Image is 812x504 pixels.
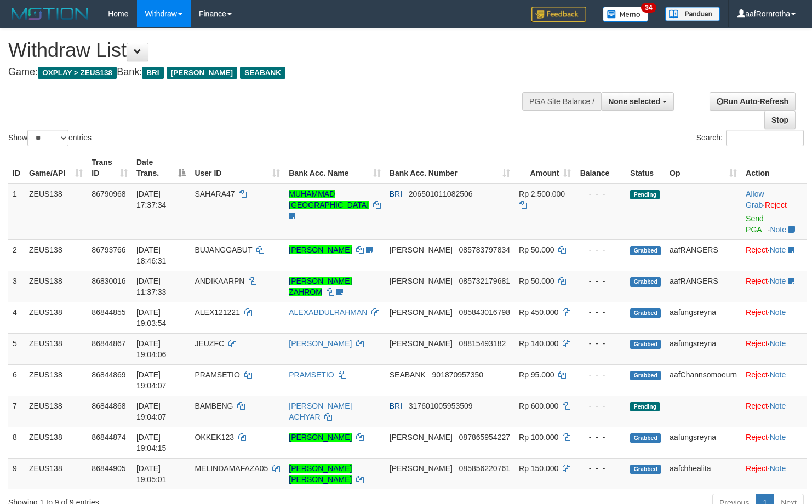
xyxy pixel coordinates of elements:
span: 86793766 [92,245,125,254]
button: None selected [601,92,674,111]
div: - - - [580,400,621,411]
span: Rp 2.500.000 [519,190,565,198]
a: MUHAMMAD [GEOGRAPHIC_DATA] [289,190,369,209]
span: [DATE] 19:05:01 [136,464,167,484]
td: ZEUS138 [25,239,87,271]
span: BAMBENG [195,402,233,410]
span: 86844867 [92,339,125,348]
th: ID [8,152,25,184]
span: Copy 085732179681 to clipboard [459,277,510,285]
span: BRI [390,402,402,410]
a: [PERSON_NAME] [PERSON_NAME] [289,464,352,484]
span: BUJANGGABUT [195,245,252,254]
span: [DATE] 19:04:06 [136,339,167,359]
td: aafchhealita [665,458,741,489]
a: Stop [764,111,796,129]
span: [PERSON_NAME] [390,277,453,285]
th: Date Trans.: activate to sort column descending [132,152,191,184]
th: Balance [575,152,626,184]
td: 9 [8,458,25,489]
td: · [741,396,807,427]
a: Reject [746,464,768,473]
span: Grabbed [630,308,661,318]
div: - - - [580,432,621,443]
td: aafChannsomoeurn [665,364,741,396]
a: Note [770,277,786,285]
td: ZEUS138 [25,271,87,302]
span: [PERSON_NAME] [167,67,237,79]
img: Feedback.jpg [531,7,586,22]
span: Rp 140.000 [519,339,558,348]
span: Pending [630,190,660,199]
td: · [741,184,807,240]
span: PRAMSETIO [195,370,239,379]
a: PRAMSETIO [289,370,334,379]
span: JEUZFC [195,339,224,348]
div: - - - [580,338,621,349]
a: Reject [746,370,768,379]
td: ZEUS138 [25,333,87,364]
th: Amount: activate to sort column ascending [514,152,575,184]
td: aafungsreyna [665,302,741,333]
td: · [741,364,807,396]
div: - - - [580,244,621,255]
td: 8 [8,427,25,458]
h4: Game: Bank: [8,67,530,78]
td: · [741,239,807,271]
span: [DATE] 19:04:07 [136,402,167,421]
div: - - - [580,463,621,474]
span: [DATE] 11:37:33 [136,277,167,296]
th: Status [626,152,665,184]
span: Rp 450.000 [519,308,558,317]
td: ZEUS138 [25,396,87,427]
img: panduan.png [665,7,720,21]
td: ZEUS138 [25,302,87,333]
td: ZEUS138 [25,364,87,396]
span: Copy 317601005953509 to clipboard [409,402,473,410]
div: - - - [580,307,621,318]
td: ZEUS138 [25,427,87,458]
span: [DATE] 18:46:31 [136,245,167,265]
span: Copy 206501011082506 to clipboard [409,190,473,198]
input: Search: [726,130,804,146]
span: 86830016 [92,277,125,285]
span: 86844869 [92,370,125,379]
span: Grabbed [630,465,661,474]
span: 86790968 [92,190,125,198]
span: Copy 08815493182 to clipboard [459,339,506,348]
td: aafungsreyna [665,333,741,364]
span: 86844905 [92,464,125,473]
a: [PERSON_NAME] [289,339,352,348]
th: User ID: activate to sort column ascending [190,152,284,184]
th: Bank Acc. Name: activate to sort column ascending [284,152,385,184]
label: Show entries [8,130,92,146]
a: Reject [746,433,768,442]
span: Grabbed [630,433,661,443]
a: [PERSON_NAME] ZAHROM [289,277,352,296]
img: MOTION_logo.png [8,5,92,22]
span: [PERSON_NAME] [390,433,453,442]
h1: Withdraw List [8,39,530,61]
label: Search: [696,130,804,146]
a: Note [770,225,786,234]
span: Copy 901870957350 to clipboard [432,370,483,379]
td: · [741,458,807,489]
div: - - - [580,188,621,199]
span: Copy 085843016798 to clipboard [459,308,510,317]
span: 86844855 [92,308,125,317]
a: Send PGA [746,214,764,234]
th: Action [741,152,807,184]
span: · [746,190,765,209]
a: [PERSON_NAME] [289,433,352,442]
span: [DATE] 19:03:54 [136,308,167,328]
td: · [741,333,807,364]
span: SEABANK [390,370,426,379]
a: [PERSON_NAME] [289,245,352,254]
th: Bank Acc. Number: activate to sort column ascending [385,152,514,184]
span: [PERSON_NAME] [390,339,453,348]
div: - - - [580,369,621,380]
th: Op: activate to sort column ascending [665,152,741,184]
a: Note [770,308,786,317]
td: aafungsreyna [665,427,741,458]
span: Copy 085856220761 to clipboard [459,464,510,473]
